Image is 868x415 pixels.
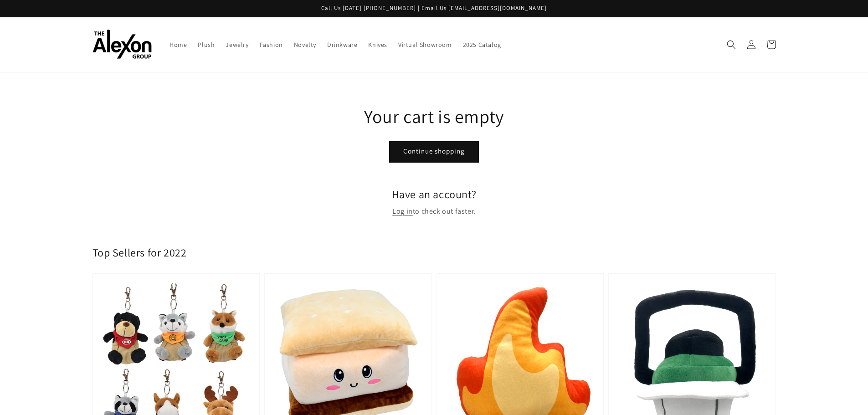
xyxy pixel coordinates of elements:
[327,41,357,49] span: Drinkware
[721,35,741,55] summary: Search
[463,41,501,49] span: 2025 Catalog
[220,35,254,54] a: Jewelry
[164,35,192,54] a: Home
[92,30,152,59] img: The Alexon Group
[198,41,215,49] span: Plush
[363,35,393,54] a: Knives
[393,35,457,54] a: Virtual Showroom
[398,41,452,49] span: Virtual Showroom
[390,142,478,162] a: Continue shopping
[92,205,776,218] p: to check out faster.
[260,41,283,49] span: Fashion
[92,246,187,260] h2: Top Sellers for 2022
[392,205,413,218] a: Log in
[254,35,288,54] a: Fashion
[322,35,363,54] a: Drinkware
[92,104,776,128] h1: Your cart is empty
[169,41,187,49] span: Home
[294,41,316,49] span: Novelty
[92,187,776,201] h2: Have an account?
[192,35,220,54] a: Plush
[226,41,248,49] span: Jewelry
[288,35,322,54] a: Novelty
[457,35,507,54] a: 2025 Catalog
[368,41,387,49] span: Knives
